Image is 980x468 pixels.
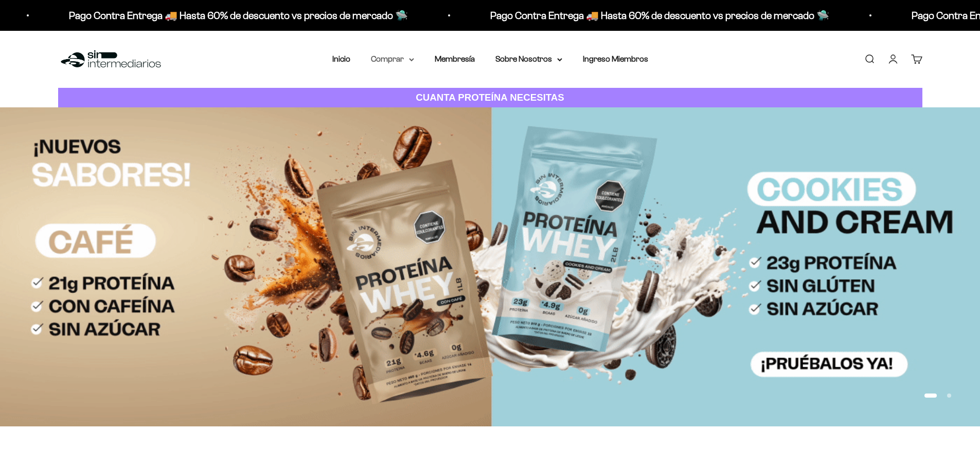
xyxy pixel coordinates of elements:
[416,92,564,103] strong: CUANTA PROTEÍNA NECESITAS
[58,88,922,108] a: CUANTA PROTEÍNA NECESITAS
[583,54,648,63] a: Ingreso Miembros
[371,52,414,66] summary: Comprar
[495,52,562,66] summary: Sobre Nosotros
[332,54,350,63] a: Inicio
[488,7,827,24] p: Pago Contra Entrega 🚚 Hasta 60% de descuento vs precios de mercado 🛸
[435,54,475,63] a: Membresía
[67,7,406,24] p: Pago Contra Entrega 🚚 Hasta 60% de descuento vs precios de mercado 🛸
